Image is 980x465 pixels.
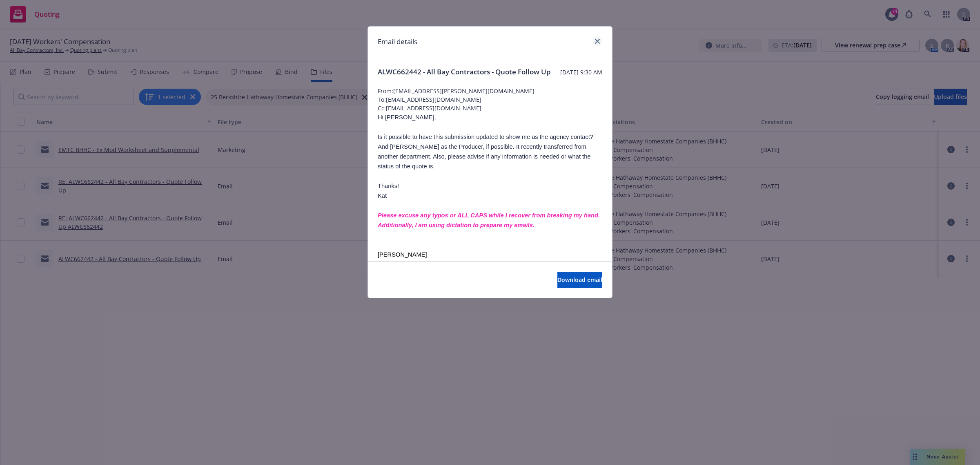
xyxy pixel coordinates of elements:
[378,67,551,77] span: ALWC662442 - All Bay Contractors - Quote Follow Up
[378,251,427,258] span: [PERSON_NAME]
[557,276,602,284] span: Download email
[378,95,602,104] span: To: [EMAIL_ADDRESS][DOMAIN_NAME]
[378,134,593,170] span: Is it possible to have this submission updated to show me as the agency contact? And [PERSON_NAME...
[378,114,436,121] span: Hi [PERSON_NAME],
[560,68,602,76] span: [DATE] 9:30 AM
[378,104,602,112] span: Cc: [EMAIL_ADDRESS][DOMAIN_NAME]
[378,261,427,268] span: License #0K62960
[378,36,417,47] h1: Email details
[378,212,600,228] span: Please excuse any typos or ALL CAPS while I recover from breaking my hand. Additionally, I am usi...
[378,87,602,95] span: From: [EMAIL_ADDRESS][PERSON_NAME][DOMAIN_NAME]
[557,272,602,288] button: Download email
[592,36,602,46] a: close
[378,183,399,199] span: Thanks! Kat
